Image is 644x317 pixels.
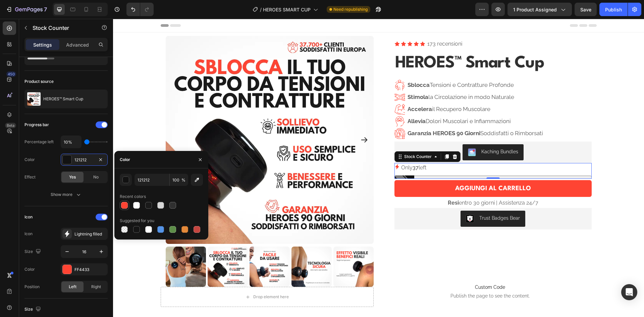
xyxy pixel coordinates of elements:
div: Size [24,305,42,314]
div: Icon [24,214,33,220]
div: Icon [24,231,33,237]
div: Lightning filled [74,231,106,237]
button: AGGIUNGI AL CARRELLO [281,161,479,178]
div: Undo/Redo [126,3,154,16]
p: 173 recensioni [314,20,349,30]
div: Stock Counter [290,135,320,141]
div: FF4433 [74,267,106,273]
span: Yes [69,174,76,180]
div: Position [24,284,40,290]
p: Settings [33,41,52,48]
span: % [181,177,185,183]
div: Size [24,247,42,256]
strong: Stimola [294,75,315,82]
p: HEROES™ Smart Cup [43,97,83,101]
span: HEROES SMART CUP [263,6,311,13]
strong: Allevia [294,99,313,106]
span: Publish the page to see the content. [287,274,468,280]
button: Publish [599,3,628,16]
span: Need republishing [333,6,368,12]
span: 1 product assigned [513,6,557,13]
span: No [93,174,99,180]
strong: Resi [335,181,346,187]
span: Custom Code [287,264,468,272]
div: 121212 [74,157,94,163]
h1: HEROES™ Smart Cup [281,31,479,58]
span: Right [91,284,101,290]
p: Only left [288,144,313,154]
p: Stock Counter [33,24,90,32]
img: product feature img [27,92,41,106]
span: Dolori Muscolari e Infiammazioni [294,99,398,106]
input: Eg: FFFFFF [135,174,169,186]
strong: Accelera [294,87,319,94]
div: Beta [5,123,16,128]
button: Save [575,3,597,16]
div: Product source [24,78,54,85]
div: 450 [6,71,16,77]
div: Color [24,157,35,163]
span: Soddisfatti o Rimborsati [294,111,430,118]
iframe: Design area [113,19,644,317]
div: Recent colors [120,194,146,200]
div: Percentage left [24,139,54,145]
div: Progress bar [24,122,49,128]
p: Advanced [66,41,89,48]
div: Open Intercom Messenger [621,284,637,300]
div: Show more [51,191,82,198]
span: Tensioni e Contratture Profonde [294,63,401,69]
p: entro 30 giorni | Assistenza 24/7 [282,181,478,187]
span: il Recupero Muscolare [294,87,377,94]
span: / [260,6,262,13]
div: Publish [605,6,622,13]
button: 7 [3,3,50,16]
input: Enter size [73,246,95,258]
span: Save [580,7,591,12]
img: KachingBundles.png [355,129,363,138]
button: Kaching Bundles [350,125,411,142]
div: Trust Badges Bear [366,196,407,203]
span: 37 [300,146,306,152]
input: Auto [61,136,81,148]
p: 7 [44,5,47,13]
button: Carousel Next Arrow [247,117,255,125]
strong: Sblocca [294,63,317,69]
div: Color [120,157,130,163]
button: Show more [24,189,108,201]
span: Left [69,284,76,290]
button: Trust Badges Bear [347,192,412,208]
div: Effect [24,174,36,180]
strong: Garanzia HEROES 90 Giorni [294,111,367,118]
div: AGGIUNGI AL CARRELLO [342,165,418,174]
button: 1 product assigned [507,3,572,16]
div: Drop element here [140,275,176,281]
div: Suggested for you [120,218,154,224]
div: Color [24,266,35,272]
div: Kaching Bundles [368,129,405,137]
span: la Circolazione in modo Naturale [294,75,401,82]
img: CLDR_q6erfwCEAE=.png [353,196,361,204]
